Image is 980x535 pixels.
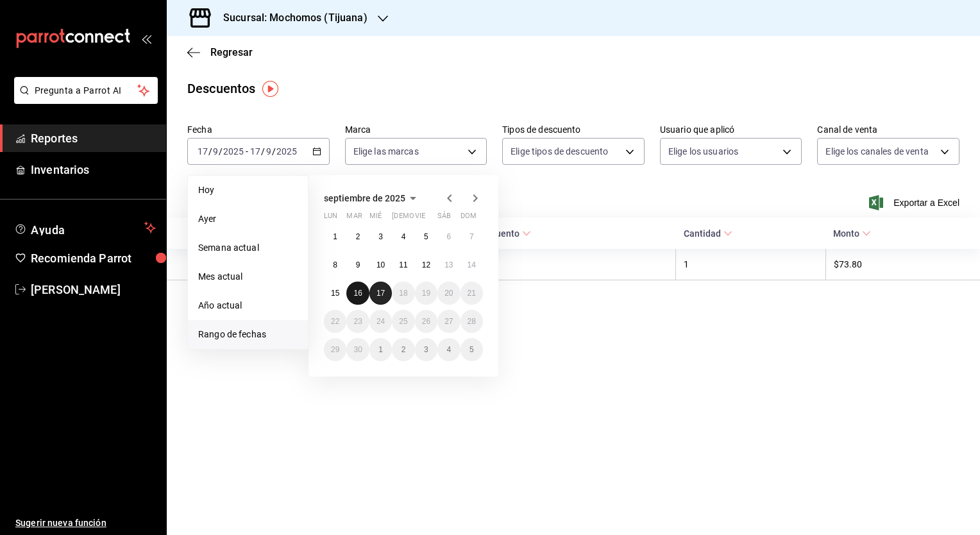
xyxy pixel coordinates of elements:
button: 23 de septiembre de 2025 [346,310,369,333]
button: 7 de septiembre de 2025 [460,225,483,248]
span: / [261,146,265,157]
abbr: 16 de septiembre de 2025 [353,289,362,298]
span: Hoy [198,183,298,197]
span: Cantidad [684,228,732,239]
span: Año actual [198,299,298,312]
button: 30 de septiembre de 2025 [346,338,369,361]
abbr: 6 de septiembre de 2025 [446,232,451,241]
abbr: 17 de septiembre de 2025 [376,289,385,298]
abbr: 29 de septiembre de 2025 [331,345,339,354]
input: -- [212,146,219,157]
input: ---- [276,146,298,157]
abbr: miércoles [369,212,382,225]
span: Elige tipos de descuento [511,145,608,158]
abbr: 25 de septiembre de 2025 [399,317,407,326]
abbr: 4 de octubre de 2025 [446,345,451,354]
abbr: 19 de septiembre de 2025 [422,289,430,298]
button: 6 de septiembre de 2025 [437,225,460,248]
input: -- [197,146,208,157]
abbr: 28 de septiembre de 2025 [468,317,476,326]
button: 10 de septiembre de 2025 [369,253,392,276]
abbr: 18 de septiembre de 2025 [399,289,407,298]
span: / [208,146,212,157]
span: Exportar a Excel [872,195,959,210]
abbr: 7 de septiembre de 2025 [469,232,474,241]
abbr: 3 de septiembre de 2025 [378,232,383,241]
button: 17 de septiembre de 2025 [369,282,392,305]
span: septiembre de 2025 [324,193,405,203]
abbr: 5 de octubre de 2025 [469,345,474,354]
abbr: 27 de septiembre de 2025 [444,317,453,326]
button: 5 de septiembre de 2025 [415,225,437,248]
abbr: 2 de octubre de 2025 [401,345,406,354]
abbr: viernes [415,212,425,225]
button: 12 de septiembre de 2025 [415,253,437,276]
span: Monto [833,228,871,239]
label: Marca [345,125,487,134]
abbr: 2 de septiembre de 2025 [356,232,360,241]
abbr: 26 de septiembre de 2025 [422,317,430,326]
button: 3 de septiembre de 2025 [369,225,392,248]
th: 1 [676,249,826,280]
span: Rango de fechas [198,328,298,341]
abbr: 24 de septiembre de 2025 [376,317,385,326]
button: 21 de septiembre de 2025 [460,282,483,305]
abbr: 21 de septiembre de 2025 [468,289,476,298]
abbr: 15 de septiembre de 2025 [331,289,339,298]
abbr: 22 de septiembre de 2025 [331,317,339,326]
span: Sugerir nueva función [15,516,156,530]
button: 22 de septiembre de 2025 [324,310,346,333]
abbr: 8 de septiembre de 2025 [333,260,337,269]
button: 16 de septiembre de 2025 [346,282,369,305]
h3: Sucursal: Mochomos (Tijuana) [213,10,367,26]
label: Fecha [187,125,330,134]
span: / [219,146,223,157]
abbr: 20 de septiembre de 2025 [444,289,453,298]
button: 25 de septiembre de 2025 [392,310,414,333]
span: Elige las marcas [353,145,419,158]
button: 5 de octubre de 2025 [460,338,483,361]
abbr: domingo [460,212,477,225]
button: 24 de septiembre de 2025 [369,310,392,333]
button: 2 de septiembre de 2025 [346,225,369,248]
button: 11 de septiembre de 2025 [392,253,414,276]
span: Elige los usuarios [668,145,738,158]
button: 28 de septiembre de 2025 [460,310,483,333]
button: 1 de septiembre de 2025 [324,225,346,248]
button: septiembre de 2025 [324,191,421,206]
abbr: 10 de septiembre de 2025 [376,260,385,269]
label: Tipos de descuento [502,125,645,134]
label: Usuario que aplicó [660,125,802,134]
button: 20 de septiembre de 2025 [437,282,460,305]
abbr: jueves [392,212,468,225]
img: Tooltip marker [262,81,278,97]
span: / [272,146,276,157]
a: Pregunta a Parrot AI [9,93,158,106]
abbr: 5 de septiembre de 2025 [424,232,428,241]
span: Ayer [198,212,298,226]
abbr: 4 de septiembre de 2025 [401,232,406,241]
button: Regresar [187,46,253,58]
span: Recomienda Parrot [31,250,156,267]
abbr: 13 de septiembre de 2025 [444,260,453,269]
button: 27 de septiembre de 2025 [437,310,460,333]
abbr: 1 de septiembre de 2025 [333,232,337,241]
button: 9 de septiembre de 2025 [346,253,369,276]
span: Ayuda [31,220,139,235]
span: Regresar [210,46,253,58]
button: 26 de septiembre de 2025 [415,310,437,333]
abbr: 14 de septiembre de 2025 [468,260,476,269]
button: 15 de septiembre de 2025 [324,282,346,305]
span: Semana actual [198,241,298,255]
button: 3 de octubre de 2025 [415,338,437,361]
abbr: 9 de septiembre de 2025 [356,260,360,269]
abbr: 30 de septiembre de 2025 [353,345,362,354]
abbr: martes [346,212,362,225]
button: 18 de septiembre de 2025 [392,282,414,305]
abbr: sábado [437,212,451,225]
th: Orden [436,249,676,280]
button: 29 de septiembre de 2025 [324,338,346,361]
button: 4 de octubre de 2025 [437,338,460,361]
span: Mes actual [198,270,298,284]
